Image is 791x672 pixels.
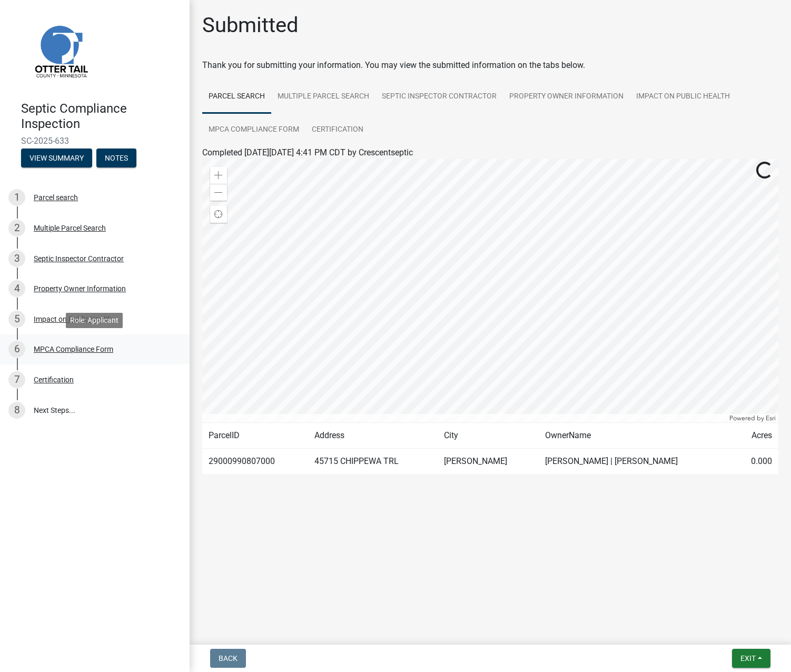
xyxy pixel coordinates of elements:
[21,136,169,146] span: SC-2025-633
[34,285,126,292] div: Property Owner Information
[96,154,136,163] wm-modal-confirm: Notes
[271,80,375,114] a: Multiple Parcel Search
[202,449,308,475] td: 29000990807000
[305,113,370,147] a: Certification
[8,280,25,297] div: 4
[34,255,124,262] div: Septic Inspector Contractor
[66,313,123,328] div: Role: Applicant
[733,449,778,475] td: 0.000
[210,649,246,668] button: Back
[733,423,778,449] td: Acres
[34,376,74,383] div: Certification
[21,149,92,167] button: View Summary
[8,371,25,388] div: 7
[210,184,227,201] div: Zoom out
[308,423,438,449] td: Address
[96,149,136,167] button: Notes
[210,167,227,184] div: Zoom in
[202,59,778,72] div: Thank you for submitting your information. You may view the submitted information on the tabs below.
[740,654,756,663] span: Exit
[438,449,539,475] td: [PERSON_NAME]
[8,189,25,206] div: 1
[34,345,113,353] div: MPCA Compliance Form
[727,414,778,422] div: Powered by
[8,250,25,267] div: 3
[438,423,539,449] td: City
[210,206,227,223] div: Find my location
[503,80,630,114] a: Property Owner Information
[21,11,100,90] img: Otter Tail County, Minnesota
[8,402,25,419] div: 8
[630,80,736,114] a: Impact on Public Health
[8,220,25,236] div: 2
[202,113,305,147] a: MPCA Compliance Form
[539,423,733,449] td: OwnerName
[21,101,181,132] h4: Septic Compliance Inspection
[766,414,776,422] a: Esri
[732,649,770,668] button: Exit
[219,654,238,663] span: Back
[8,341,25,358] div: 6
[202,423,308,449] td: ParcelID
[34,315,112,323] div: Impact on Public Health
[539,449,733,475] td: [PERSON_NAME] | [PERSON_NAME]
[21,154,92,163] wm-modal-confirm: Summary
[202,13,299,38] h1: Submitted
[202,147,413,157] span: Completed [DATE][DATE] 4:41 PM CDT by Crescentseptic
[308,449,438,475] td: 45715 CHIPPEWA TRL
[375,80,503,114] a: Septic Inspector Contractor
[8,311,25,328] div: 5
[34,194,78,201] div: Parcel search
[34,224,106,232] div: Multiple Parcel Search
[202,80,271,114] a: Parcel search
